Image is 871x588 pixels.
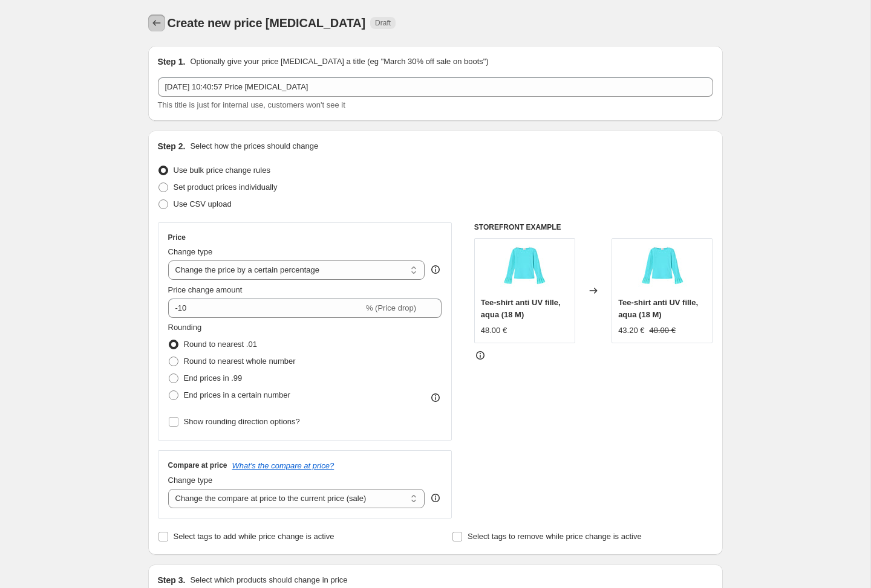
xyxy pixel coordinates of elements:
[168,299,364,318] input: -15
[184,373,243,383] span: End prices in .99
[184,417,300,426] span: Show rounding direction options?
[184,390,290,399] span: End prices in a certain number
[375,18,391,28] span: Draft
[168,233,186,242] h3: Price
[618,325,644,337] div: 43.20 €
[184,340,257,349] span: Round to nearest .01
[174,183,278,192] span: Set product prices individually
[190,140,318,152] p: Select how the prices should change
[158,100,345,109] span: This title is just for internal use, customers won't see it
[366,303,416,312] span: % (Price drop)
[481,325,507,337] div: 48.00 €
[158,77,713,97] input: 30% off holiday sale
[168,247,213,256] span: Change type
[500,245,549,293] img: tee-shirt-anti-uv-fille-aqua-lison-paris-66592_80x.jpg
[148,15,165,31] button: Price change jobs
[168,323,202,332] span: Rounding
[650,325,676,337] strike: 48.00 €
[158,574,186,586] h2: Step 3.
[638,245,687,293] img: tee-shirt-anti-uv-fille-aqua-lison-paris-66592_80x.jpg
[168,460,227,470] h3: Compare at price
[158,56,186,68] h2: Step 1.
[158,140,186,152] h2: Step 2.
[174,166,270,175] span: Use bulk price change rules
[474,222,713,232] h6: STOREFRONT EXAMPLE
[168,16,366,30] span: Create new price [MEDICAL_DATA]
[190,574,347,586] p: Select which products should change in price
[232,461,334,470] button: What's the compare at price?
[429,263,442,276] div: help
[174,532,334,541] span: Select tags to add while price change is active
[174,199,232,208] span: Use CSV upload
[429,492,442,504] div: help
[468,532,642,541] span: Select tags to remove while price change is active
[168,476,213,485] span: Change type
[168,285,243,294] span: Price change amount
[481,298,561,319] span: Tee-shirt anti UV fille, aqua (18 M)
[184,357,296,366] span: Round to nearest whole number
[618,298,698,319] span: Tee-shirt anti UV fille, aqua (18 M)
[190,56,488,68] p: Optionally give your price [MEDICAL_DATA] a title (eg "March 30% off sale on boots")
